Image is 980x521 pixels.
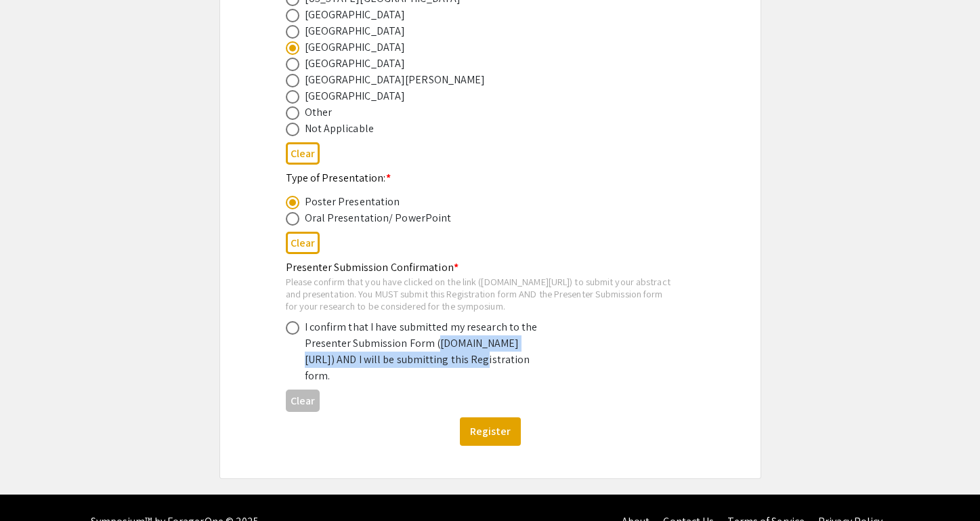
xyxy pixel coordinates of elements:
div: [GEOGRAPHIC_DATA] [305,88,406,104]
button: Clear [286,232,320,254]
button: Register [460,417,521,446]
div: Other [305,104,333,121]
iframe: Chat [10,460,58,511]
div: [GEOGRAPHIC_DATA] [305,39,406,56]
div: Poster Presentation [305,194,400,210]
div: Oral Presentation/ PowerPoint [305,210,452,226]
button: Clear [286,142,320,165]
button: Clear [286,390,320,412]
div: [GEOGRAPHIC_DATA] [305,23,406,39]
div: [GEOGRAPHIC_DATA][PERSON_NAME] [305,72,486,88]
div: Not Applicable [305,121,374,137]
mat-label: Presenter Submission Confirmation [286,260,459,274]
div: I confirm that I have submitted my research to the Presenter Submission Form ([DOMAIN_NAME][URL])... [305,319,542,384]
mat-label: Type of Presentation: [286,171,391,185]
div: [GEOGRAPHIC_DATA] [305,7,406,23]
div: [GEOGRAPHIC_DATA] [305,56,406,72]
div: Please confirm that you have clicked on the link ([DOMAIN_NAME][URL]) to submit your abstract and... [286,276,673,312]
